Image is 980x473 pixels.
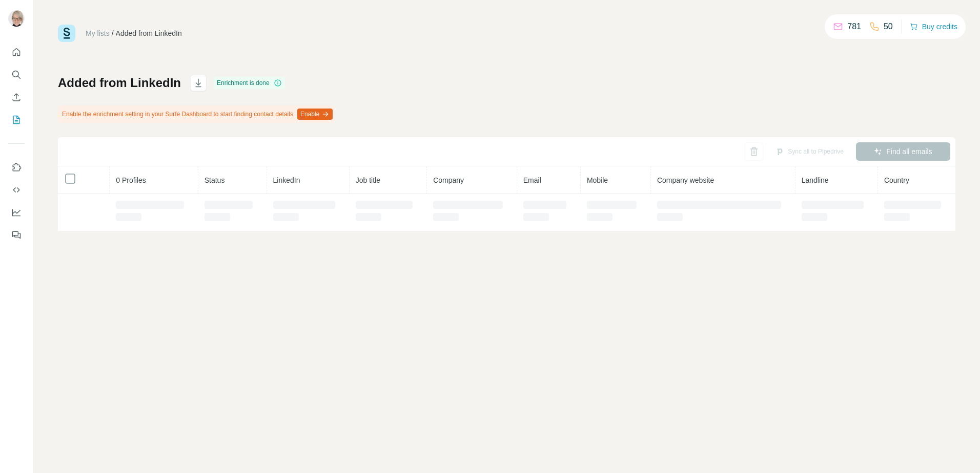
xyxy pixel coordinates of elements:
[802,176,829,184] span: Landline
[847,20,861,33] p: 781
[8,158,25,177] button: Use Surfe on LinkedIn
[587,176,608,184] span: Mobile
[8,226,25,244] button: Feedback
[8,111,25,129] button: My lists
[356,176,380,184] span: Job title
[8,10,25,27] img: Avatar
[116,176,146,184] span: 0 Profiles
[86,29,110,37] a: My lists
[433,176,464,184] span: Company
[657,176,714,184] span: Company website
[297,109,333,120] button: Enable
[58,75,181,91] h1: Added from LinkedIn
[116,28,182,38] div: Added from LinkedIn
[8,43,25,61] button: Quick start
[214,77,285,89] div: Enrichment is done
[523,176,541,184] span: Email
[58,25,75,42] img: Surfe Logo
[8,181,25,199] button: Use Surfe API
[884,176,909,184] span: Country
[112,28,114,38] li: /
[58,105,335,123] div: Enable the enrichment setting in your Surfe Dashboard to start finding contact details
[910,19,957,34] button: Buy credits
[884,20,893,33] p: 50
[205,176,225,184] span: Status
[8,66,25,84] button: Search
[8,88,25,106] button: Enrich CSV
[8,203,25,222] button: Dashboard
[273,176,300,184] span: LinkedIn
